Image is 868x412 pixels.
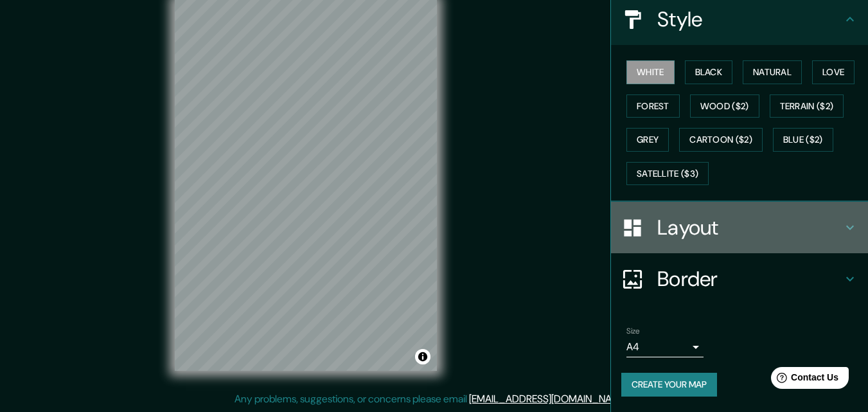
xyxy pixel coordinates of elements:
h4: Layout [657,215,842,240]
button: Forest [626,94,680,118]
button: Create your map [621,373,717,397]
button: Grey [626,128,669,152]
label: Size [626,326,640,337]
button: Love [812,60,855,84]
button: Terrain ($2) [770,94,844,118]
button: Black [685,60,733,84]
button: Satellite ($3) [626,162,709,186]
a: [EMAIL_ADDRESS][DOMAIN_NAME] [469,392,628,406]
p: Any problems, suggestions, or concerns please email . [235,391,630,407]
h4: Style [657,6,842,32]
iframe: Help widget launcher [754,362,854,398]
button: Cartoon ($2) [679,128,763,152]
div: Layout [611,202,868,253]
h4: Border [657,266,842,292]
button: Wood ($2) [690,94,759,118]
button: White [626,60,675,84]
button: Natural [743,60,802,84]
button: Blue ($2) [773,128,833,152]
div: Border [611,253,868,305]
div: A4 [626,337,704,357]
button: Toggle attribution [415,349,430,364]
